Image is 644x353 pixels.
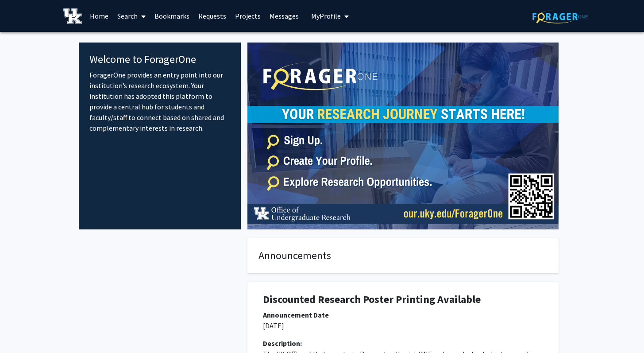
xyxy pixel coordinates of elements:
[258,249,548,262] h4: Announcements
[89,70,231,133] p: ForagerOne provides an entry point into our institution’s research ecosystem. Your institution ha...
[311,12,341,20] span: My Profile
[263,310,543,320] div: Announcement Date
[263,338,543,349] div: Description:
[532,10,588,23] img: ForagerOne Logo
[263,320,543,331] p: [DATE]
[150,0,194,31] a: Bookmarks
[7,313,38,346] iframe: Chat
[263,293,543,306] h1: Discounted Research Poster Printing Available
[265,0,303,31] a: Messages
[194,0,231,31] a: Requests
[247,43,559,229] img: Cover Image
[113,0,150,31] a: Search
[85,0,113,31] a: Home
[63,8,82,24] img: University of Kentucky Logo
[89,53,231,66] h4: Welcome to ForagerOne
[231,0,265,31] a: Projects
